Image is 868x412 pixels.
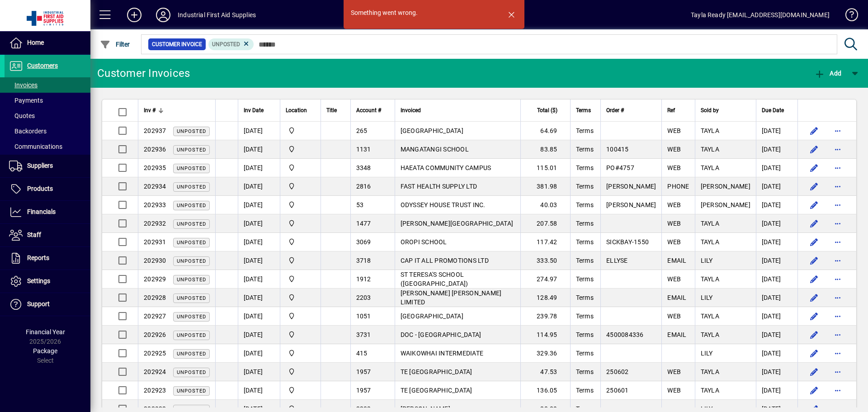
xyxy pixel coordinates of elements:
[27,162,53,169] span: Suppliers
[286,126,315,136] span: INDUSTRIAL FIRST AID SUPPLIES LTD
[830,327,845,342] button: More options
[27,62,58,69] span: Customers
[238,326,280,344] td: [DATE]
[177,295,206,301] span: Unposted
[807,161,821,175] button: Edit
[177,369,206,375] span: Unposted
[830,309,845,323] button: More options
[97,66,190,81] div: Customer Invoices
[756,159,797,177] td: [DATE]
[691,8,830,22] div: Tayla Ready [EMAIL_ADDRESS][DOMAIN_NAME]
[520,159,570,177] td: 115.01
[576,368,594,375] span: Terms
[356,105,381,115] span: Account #
[756,196,797,214] td: [DATE]
[830,179,845,194] button: More options
[5,247,90,270] a: Reports
[144,164,166,171] span: 202935
[401,387,472,394] span: TE [GEOGRAPHIC_DATA]
[667,146,681,153] span: WEB
[144,387,166,394] span: 202923
[144,313,166,320] span: 202927
[238,159,280,177] td: [DATE]
[401,368,472,375] span: TE [GEOGRAPHIC_DATA]
[606,201,656,208] span: [PERSON_NAME]
[356,146,371,153] span: 1131
[830,123,845,138] button: More options
[576,257,594,264] span: Terms
[238,122,280,140] td: [DATE]
[33,347,57,355] span: Package
[807,216,821,231] button: Edit
[238,289,280,307] td: [DATE]
[27,277,50,284] span: Settings
[576,105,591,115] span: Terms
[177,147,206,153] span: Unposted
[667,368,681,375] span: WEB
[144,368,166,375] span: 202924
[807,142,821,156] button: Edit
[667,164,681,171] span: WEB
[830,142,845,156] button: More options
[576,313,594,320] span: Terms
[814,70,841,77] span: Add
[286,181,315,191] span: INDUSTRIAL FIRST AID SUPPLIES LTD
[756,122,797,140] td: [DATE]
[238,140,280,159] td: [DATE]
[701,146,719,153] span: TAYLA
[177,277,206,283] span: Unposted
[9,81,38,89] span: Invoices
[401,350,484,357] span: WAIKOWHAI INTERMEDIATE
[606,387,629,394] span: 250601
[286,105,307,115] span: Location
[807,365,821,379] button: Edit
[177,240,206,246] span: Unposted
[356,238,371,246] span: 3069
[701,127,719,134] span: TAYLA
[401,146,469,153] span: MANGATANGI SCHOOL
[100,41,130,48] span: Filter
[667,331,686,338] span: EMAIL
[177,203,206,208] span: Unposted
[701,105,750,115] div: Sold by
[286,144,315,154] span: INDUSTRIAL FIRST AID SUPPLIES LTD
[144,275,166,283] span: 202929
[606,257,628,264] span: ELLYSE
[177,351,206,357] span: Unposted
[98,36,132,52] button: Filter
[286,348,315,358] span: INDUSTRIAL FIRST AID SUPPLIES LTD
[212,41,240,47] span: Unposted
[762,105,784,115] span: Due Date
[807,327,821,342] button: Edit
[401,105,515,115] div: Invoiced
[756,381,797,400] td: [DATE]
[756,251,797,270] td: [DATE]
[606,105,656,115] div: Order #
[667,105,675,115] span: Ref
[238,214,280,233] td: [DATE]
[286,274,315,284] span: INDUSTRIAL FIRST AID SUPPLIES LTD
[238,270,280,289] td: [DATE]
[756,344,797,363] td: [DATE]
[667,294,686,301] span: EMAIL
[401,105,421,115] span: Invoiced
[576,275,594,283] span: Terms
[177,184,206,190] span: Unposted
[286,237,315,247] span: INDUSTRIAL FIRST AID SUPPLIES LTD
[356,350,368,357] span: 415
[27,231,41,238] span: Staff
[144,350,166,357] span: 202925
[208,38,254,50] mat-chip: Customer Invoice Status: Unposted
[356,257,371,264] span: 3718
[356,331,371,338] span: 3731
[401,313,463,320] span: [GEOGRAPHIC_DATA]
[807,309,821,323] button: Edit
[177,221,206,227] span: Unposted
[286,311,315,321] span: INDUSTRIAL FIRST AID SUPPLIES LTD
[830,216,845,231] button: More options
[520,344,570,363] td: 329.36
[701,387,719,394] span: TAYLA
[356,127,368,134] span: 265
[326,105,337,115] span: Title
[26,328,65,336] span: Financial Year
